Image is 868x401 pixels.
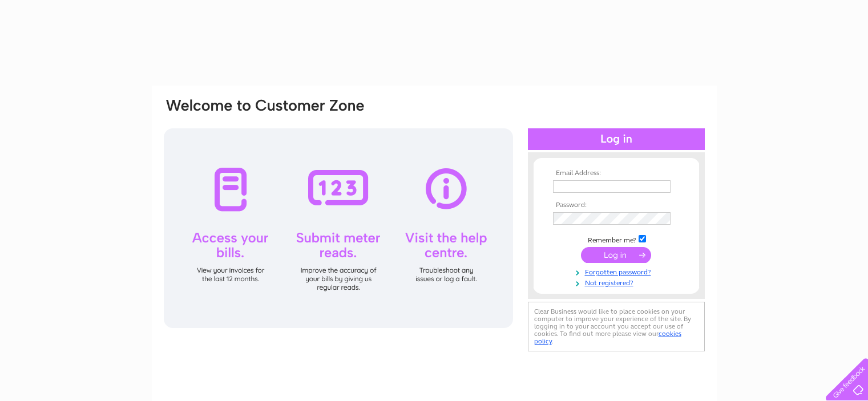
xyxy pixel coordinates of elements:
th: Password: [550,201,683,209]
td: Remember me? [550,233,683,245]
a: Not registered? [553,277,683,287]
a: Forgotten password? [553,266,683,277]
div: Clear Business would like to place cookies on your computer to improve your experience of the sit... [528,302,705,351]
th: Email Address: [550,169,683,177]
input: Submit [581,247,651,263]
a: cookies policy [534,330,681,345]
